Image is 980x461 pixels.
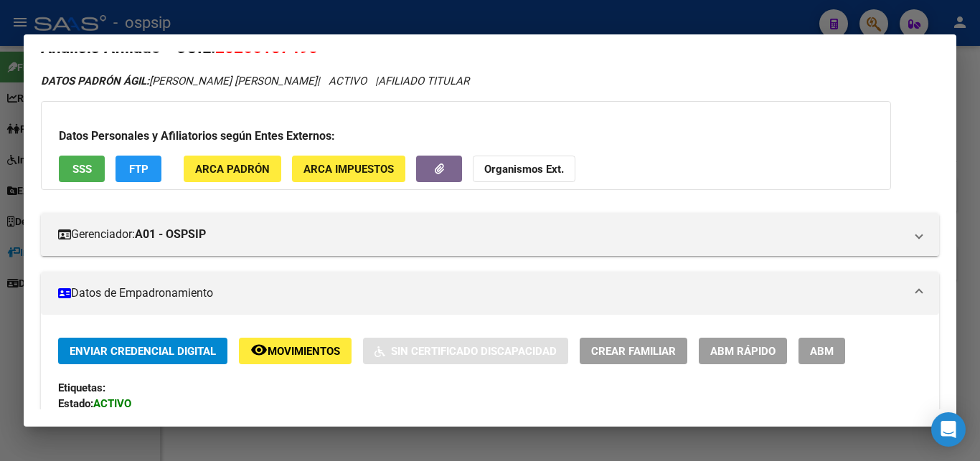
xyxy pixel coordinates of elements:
[591,345,676,358] span: Crear Familiar
[810,345,834,358] span: ABM
[363,338,568,364] button: Sin Certificado Discapacidad
[58,381,105,394] strong: Etiquetas:
[135,226,206,243] strong: A01 - OSPSIP
[699,338,787,364] button: ABM Rápido
[184,156,281,182] button: ARCA Padrón
[59,156,105,182] button: SSS
[116,156,161,182] button: FTP
[378,75,469,87] span: AFILIADO TITULAR
[93,397,131,410] strong: ACTIVO
[41,213,939,256] mat-expansion-panel-header: Gerenciador:A01 - OSPSIP
[580,338,687,364] button: Crear Familiar
[798,338,845,364] button: ABM
[70,345,216,358] span: Enviar Credencial Digital
[58,285,905,302] mat-panel-title: Datos de Empadronamiento
[41,75,469,87] i: | ACTIVO |
[303,163,394,176] span: ARCA Impuestos
[58,338,227,364] button: Enviar Credencial Digital
[391,345,557,358] span: Sin Certificado Discapacidad
[195,163,270,176] span: ARCA Padrón
[931,412,966,447] div: Open Intercom Messenger
[250,341,268,358] mat-icon: remove_red_eye
[59,128,873,145] h3: Datos Personales y Afiliatorios según Entes Externos:
[72,163,92,176] span: SSS
[268,345,340,358] span: Movimientos
[58,226,905,243] mat-panel-title: Gerenciador:
[215,38,318,57] span: 20266137495
[41,75,317,87] span: [PERSON_NAME] [PERSON_NAME]
[129,163,149,176] span: FTP
[58,397,93,410] strong: Estado:
[41,272,939,315] mat-expansion-panel-header: Datos de Empadronamiento
[239,338,352,364] button: Movimientos
[41,75,149,87] strong: DATOS PADRÓN ÁGIL:
[710,345,776,358] span: ABM Rápido
[484,163,564,176] strong: Organismos Ext.
[473,156,575,182] button: Organismos Ext.
[292,156,405,182] button: ARCA Impuestos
